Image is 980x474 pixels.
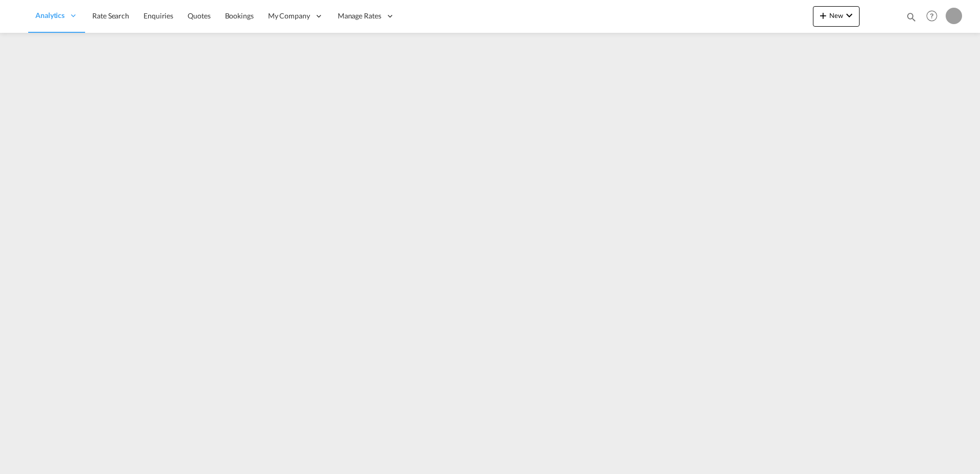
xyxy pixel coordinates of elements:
md-icon: icon-magnify [906,11,917,23]
span: Bookings [225,11,254,20]
span: Quotes [188,11,210,20]
span: New [817,11,855,19]
md-icon: icon-chevron-down [843,9,855,22]
span: Manage Rates [338,11,381,21]
div: icon-magnify [906,11,917,27]
span: Rate Search [92,11,129,20]
div: Help [923,7,946,26]
span: Analytics [35,10,65,21]
button: icon-plus 400-fgNewicon-chevron-down [813,6,860,27]
span: Enquiries [144,11,173,20]
md-icon: icon-plus 400-fg [817,9,829,22]
span: My Company [268,11,310,21]
span: Help [923,7,941,25]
